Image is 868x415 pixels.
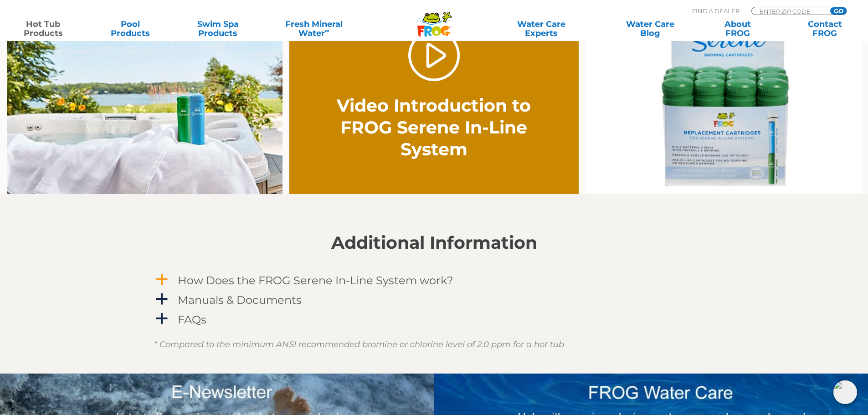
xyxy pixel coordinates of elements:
[178,274,453,287] h4: How Does the FROG Serene In-Line System work?
[154,292,714,308] a: a Manuals & Documents
[325,27,329,34] sup: ∞
[154,311,714,328] a: a FAQs
[692,7,740,15] p: Find A Dealer
[271,20,356,38] a: Fresh MineralWater∞
[178,313,206,326] h4: FAQs
[154,272,714,289] a: a How Does the FROG Serene In-Line System work?
[833,380,857,404] img: openIcon
[333,95,535,160] h2: Video Introduction to FROG Serene In-Line System
[178,294,302,306] h4: Manuals & Documents
[704,20,771,38] a: AboutFROG
[830,7,847,15] input: GO
[155,273,169,287] span: a
[97,20,164,38] a: PoolProducts
[486,20,596,38] a: Water CareExperts
[155,312,169,326] span: a
[154,339,564,349] em: * Compared to the minimum ANSI recommended bromine or chlorine level of 2.0 ppm for a hot tub
[616,20,684,38] a: Water CareBlog
[184,20,252,38] a: Swim SpaProducts
[759,7,820,15] input: Zip Code Form
[154,233,714,253] h2: Additional Information
[155,292,169,306] span: a
[791,20,859,38] a: ContactFROG
[9,20,77,38] a: Hot TubProducts
[408,30,460,81] a: Play Video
